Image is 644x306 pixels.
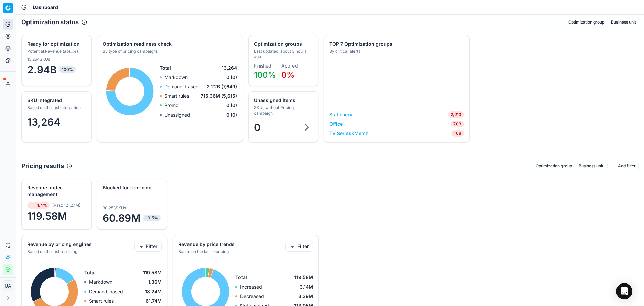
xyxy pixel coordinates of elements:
span: 30,253 SKUs [103,205,126,211]
div: Revenue by pricing engines [27,241,133,248]
a: Stationery [329,111,352,118]
p: Smart rules [164,93,189,99]
a: Office [329,121,343,127]
span: 13,264 SKUs [27,57,50,62]
span: 2.22B (7,649) [207,83,237,90]
button: UA [3,280,13,291]
span: 715.36M (5,615) [201,93,237,99]
button: Optimization group [533,162,575,170]
span: 2,213 [448,111,464,118]
div: Blocked for repricing [103,184,160,191]
span: 13,264 [222,64,237,71]
button: Add filter [607,162,639,170]
p: Markdown [89,279,112,286]
span: UA [3,281,13,291]
div: Potential Revenue (abs.,%) [27,49,85,54]
div: Revenue by price trends [178,241,284,248]
div: By type of pricing campaigns [103,49,236,54]
span: Total [84,269,96,276]
button: Filter [285,241,313,252]
nav: breadcrumb [33,4,58,11]
dt: Finished [254,63,276,68]
div: Based on the last integration [27,105,85,111]
div: SKU integrated [27,97,85,104]
span: 0 (0) [226,74,237,81]
span: 703 [451,121,464,127]
div: Optimization readiness check [103,41,236,47]
button: Optimization group [566,18,607,26]
div: Revenue under management [27,184,85,198]
dt: Applied [281,63,298,68]
span: 3.39M [298,293,313,300]
span: 119.58M [143,269,162,276]
span: 0 [254,121,261,133]
span: 0% [281,70,295,80]
p: Increased [240,283,262,290]
span: 19.5% [143,215,161,221]
span: 2.94B [27,63,86,76]
span: -1.4% [27,202,50,209]
button: Filter [134,241,162,252]
span: 1.36M [148,279,162,286]
div: Last updated: about 3 hours ago [254,49,311,59]
p: Smart rules [89,298,114,304]
div: Unassigned items [254,97,311,104]
span: 3.14M [300,283,313,290]
div: Ready for optimization [27,41,85,47]
span: 60.89M [103,212,161,224]
h2: Optimization status [21,17,79,27]
div: SKUs without Pricing campaign [254,105,311,116]
p: Decreased [240,293,264,300]
span: 0 (0) [226,102,237,109]
span: ( Past : 121.27M ) [52,203,80,208]
span: 119.58M [27,210,86,222]
div: Optimization groups [254,41,311,47]
span: 100% [59,66,76,73]
div: Based on the last repricing [27,249,133,254]
button: Business unit [576,162,606,170]
div: Based on the last repricing [178,249,284,254]
p: Demand-based [164,83,199,90]
span: Total [235,274,247,281]
h2: Pricing results [21,161,64,171]
a: TV Series&Merch [329,130,368,137]
p: Promo [164,102,178,109]
span: Dashboard [33,4,58,11]
p: Markdown [164,74,188,81]
p: Unassigned [164,112,190,118]
div: Open Intercom Messenger [616,283,632,299]
span: 0 (0) [226,112,237,118]
span: Total [160,64,171,71]
div: TOP 7 Optimization groups [329,41,463,47]
span: 13,264 [27,116,60,128]
button: Business unit [608,18,639,26]
span: 119.58M [294,274,313,281]
p: Demand-based [89,288,123,295]
span: 18.24M [145,288,162,295]
span: 168 [451,130,464,137]
div: By critical alerts [329,49,463,54]
span: 100% [254,70,276,80]
span: 61.74M [146,298,162,304]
